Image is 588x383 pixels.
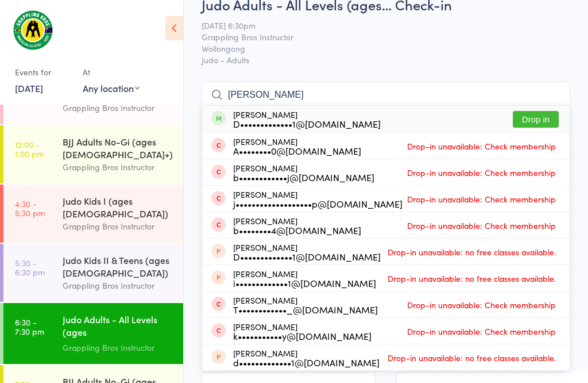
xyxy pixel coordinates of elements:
[83,63,140,82] div: At
[404,164,559,181] span: Drop-in unavailable: Check membership
[404,296,559,313] span: Drop-in unavailable: Check membership
[404,190,559,208] span: Drop-in unavailable: Check membership
[15,258,45,277] time: 5:30 - 6:30 pm
[15,63,71,82] div: Events for
[233,305,378,314] div: T••••••••••••_@[DOMAIN_NAME]
[83,82,140,94] div: Any location
[233,137,361,155] div: [PERSON_NAME]
[385,349,559,366] span: Drop-in unavailable: no free classes available.
[15,199,45,217] time: 4:30 - 5:30 pm
[63,313,173,341] div: Judo Adults - All Levels (ages [DEMOGRAPHIC_DATA]+)
[233,225,361,235] div: b••••••••4@[DOMAIN_NAME]
[3,244,183,302] a: 5:30 -6:30 pmJudo Kids II & Teens (ages [DEMOGRAPHIC_DATA])Grappling Bros Instructor
[233,173,374,182] div: b••••••••••••j@[DOMAIN_NAME]
[385,243,559,261] span: Drop-in unavailable: no free classes available.
[15,317,44,336] time: 6:30 - 7:30 pm
[3,125,183,183] a: 12:00 -1:00 pmBJJ Adults No-Gi (ages [DEMOGRAPHIC_DATA]+)Grappling Bros Instructor
[233,146,361,155] div: A••••••••0@[DOMAIN_NAME]
[3,185,183,243] a: 4:30 -5:30 pmJudo Kids I (ages [DEMOGRAPHIC_DATA])Grappling Bros Instructor
[233,348,380,367] div: [PERSON_NAME]
[202,54,570,66] span: Judo - Adults
[63,135,173,160] div: BJJ Adults No-Gi (ages [DEMOGRAPHIC_DATA]+)
[63,341,173,354] div: Grappling Bros Instructor
[11,9,55,51] img: Grappling Bros Wollongong
[233,269,376,288] div: [PERSON_NAME]
[233,296,378,314] div: [PERSON_NAME]
[233,216,361,235] div: [PERSON_NAME]
[233,322,372,340] div: [PERSON_NAME]
[63,194,173,220] div: Judo Kids I (ages [DEMOGRAPHIC_DATA])
[233,199,403,208] div: j•••••••••••••••••••p@[DOMAIN_NAME]
[404,323,559,340] span: Drop-in unavailable: Check membership
[233,252,381,261] div: D•••••••••••••1@[DOMAIN_NAME]
[233,278,376,288] div: i•••••••••••••1@[DOMAIN_NAME]
[202,43,552,54] span: Wollongong
[513,111,559,128] button: Drop in
[233,110,381,128] div: [PERSON_NAME]
[404,217,559,234] span: Drop-in unavailable: Check membership
[233,331,372,340] div: k•••••••••••y@[DOMAIN_NAME]
[233,243,381,261] div: [PERSON_NAME]
[63,254,173,279] div: Judo Kids II & Teens (ages [DEMOGRAPHIC_DATA])
[233,163,374,182] div: [PERSON_NAME]
[15,82,43,94] a: [DATE]
[3,303,183,364] a: 6:30 -7:30 pmJudo Adults - All Levels (ages [DEMOGRAPHIC_DATA]+)Grappling Bros Instructor
[63,279,173,292] div: Grappling Bros Instructor
[404,137,559,155] span: Drop-in unavailable: Check membership
[202,31,552,43] span: Grappling Bros Instructor
[385,270,559,287] span: Drop-in unavailable: no free classes available.
[63,220,173,233] div: Grappling Bros Instructor
[202,82,570,108] input: Search
[233,190,403,208] div: [PERSON_NAME]
[202,20,552,31] span: [DATE] 6:30pm
[15,140,44,158] time: 12:00 - 1:00 pm
[233,358,380,367] div: d•••••••••••••1@[DOMAIN_NAME]
[63,160,173,174] div: Grappling Bros Instructor
[233,119,381,128] div: D•••••••••••••1@[DOMAIN_NAME]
